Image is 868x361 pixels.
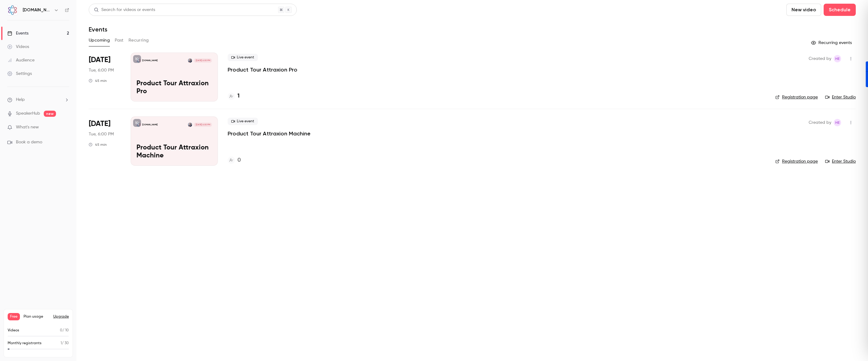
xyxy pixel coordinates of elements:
span: Free [8,313,20,320]
span: HE [835,119,840,126]
span: Humberto Estrela [834,55,841,62]
h1: Events [89,26,107,33]
li: help-dropdown-opener [7,97,69,103]
div: 45 min [89,142,107,147]
a: Product Tour Attraxion Machine [228,130,311,137]
div: Sep 30 Tue, 6:00 PM (Europe/Lisbon) [89,116,121,165]
a: Registration page [775,94,818,100]
span: new [44,111,56,117]
div: Settings [7,71,32,77]
a: 0 [228,156,241,164]
span: 1 [61,341,62,345]
p: [DOMAIN_NAME] [142,123,158,126]
a: Enter Studio [825,158,856,164]
div: Search for videos or events [94,7,155,13]
span: 0 [60,329,62,332]
span: [DATE] [89,119,110,129]
span: Live event [228,54,258,61]
p: / 30 [61,341,69,346]
button: Recurring [129,35,149,45]
h4: 1 [237,92,240,100]
img: Humberto Estrela [188,123,192,127]
p: / 10 [60,328,69,333]
h4: 0 [237,156,241,164]
span: Tue, 6:00 PM [89,67,114,73]
div: Events [7,30,28,36]
span: [DATE] [89,55,110,65]
button: Upgrade [53,314,69,319]
span: Tue, 6:00 PM [89,131,114,137]
a: Product Tour Attraxion Pro [228,66,297,73]
img: AMT.Group [8,5,17,15]
span: Created by [809,119,831,126]
div: Sep 16 Tue, 6:00 PM (Europe/Lisbon) [89,53,121,101]
h6: [DOMAIN_NAME] [23,7,51,13]
p: Monthly registrants [8,341,42,346]
p: [DOMAIN_NAME] [142,59,158,62]
img: Humberto Estrela [188,58,192,63]
span: Plan usage [24,314,50,319]
p: Product Tour Attraxion Machine [136,144,212,160]
a: Product Tour Attraxion Pro[DOMAIN_NAME]Humberto Estrela[DATE] 6:00 PMProduct Tour Attraxion Pro [131,53,218,101]
span: Created by [809,55,831,62]
button: Upcoming [89,35,110,45]
p: Product Tour Attraxion Pro [136,80,212,96]
span: Help [16,97,25,103]
p: Videos [8,328,19,333]
a: Registration page [775,158,818,164]
span: [DATE] 6:00 PM [194,123,212,127]
span: What's new [16,124,39,131]
div: 45 min [89,78,107,83]
button: New video [786,4,821,16]
div: Audience [7,57,35,63]
button: Schedule [824,4,856,16]
button: Past [115,35,124,45]
span: [DATE] 6:00 PM [194,58,212,63]
a: SpeakerHub [16,110,40,117]
span: HE [835,55,840,62]
a: 1 [228,92,240,100]
a: Product Tour Attraxion Machine[DOMAIN_NAME]Humberto Estrela[DATE] 6:00 PMProduct Tour Attraxion M... [131,116,218,165]
span: Book a demo [16,139,42,146]
span: Humberto Estrela [834,119,841,126]
button: Recurring events [808,38,856,48]
span: Live event [228,118,258,125]
div: Videos [7,44,29,50]
a: Enter Studio [825,94,856,100]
